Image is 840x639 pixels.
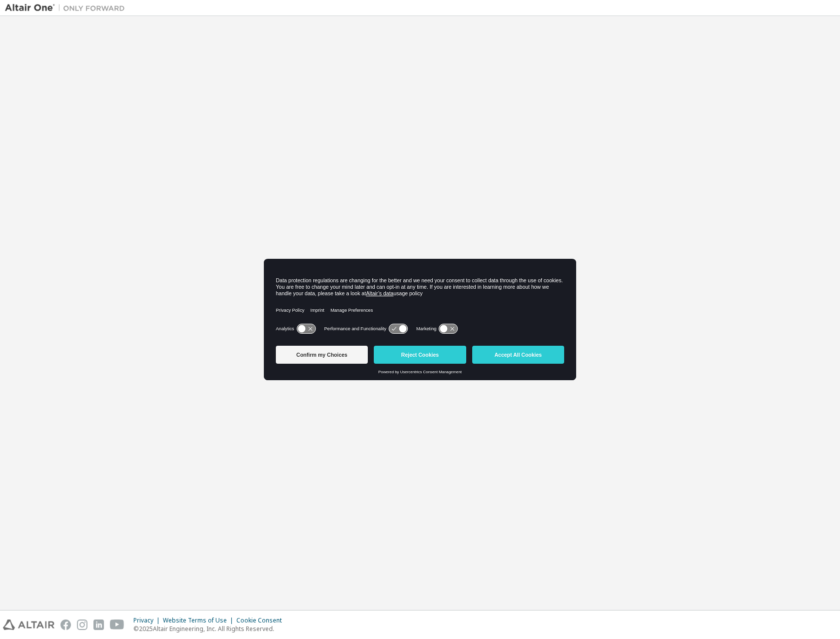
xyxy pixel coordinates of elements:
[93,620,104,630] img: linkedin.svg
[110,620,124,630] img: youtube.svg
[236,617,288,625] div: Cookie Consent
[133,617,163,625] div: Privacy
[5,3,130,13] img: Altair One
[133,625,288,633] p: © 2025 Altair Engineering, Inc. All Rights Reserved.
[77,620,87,630] img: instagram.svg
[163,617,236,625] div: Website Terms of Use
[60,620,71,630] img: facebook.svg
[3,620,54,630] img: altair_logo.svg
